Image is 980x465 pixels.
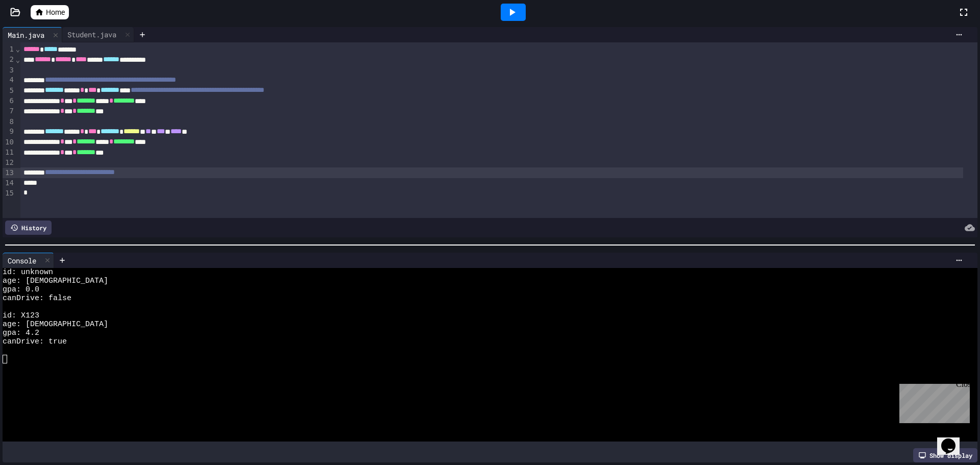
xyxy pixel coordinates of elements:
[5,221,52,235] div: History
[62,27,134,42] div: Student.java
[3,137,15,148] div: 10
[3,294,71,303] span: canDrive: false
[3,168,15,178] div: 13
[62,29,121,40] div: Student.java
[3,27,62,42] div: Main.java
[3,96,15,106] div: 6
[3,255,41,266] div: Console
[3,106,15,116] div: 7
[3,337,67,346] span: canDrive: true
[3,127,15,137] div: 9
[3,329,39,337] span: gpa: 4.2
[3,44,15,55] div: 1
[895,380,970,423] iframe: chat widget
[3,253,54,268] div: Console
[3,55,15,65] div: 2
[15,56,20,64] span: Fold line
[3,75,15,85] div: 4
[3,30,50,40] div: Main.java
[3,148,15,158] div: 11
[15,45,20,53] span: Fold line
[4,4,70,65] div: Chat with us now!Close
[3,311,39,320] span: id: X123
[3,188,15,199] div: 15
[937,424,970,455] iframe: chat widget
[3,86,15,96] div: 5
[3,268,53,277] span: id: unknown
[3,117,15,127] div: 8
[3,158,15,168] div: 12
[46,7,65,17] span: Home
[3,277,108,285] span: age: [DEMOGRAPHIC_DATA]
[3,65,15,76] div: 3
[3,285,39,294] span: gpa: 0.0
[3,178,15,188] div: 14
[31,5,69,19] a: Home
[3,320,108,329] span: age: [DEMOGRAPHIC_DATA]
[913,448,977,462] div: Show display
